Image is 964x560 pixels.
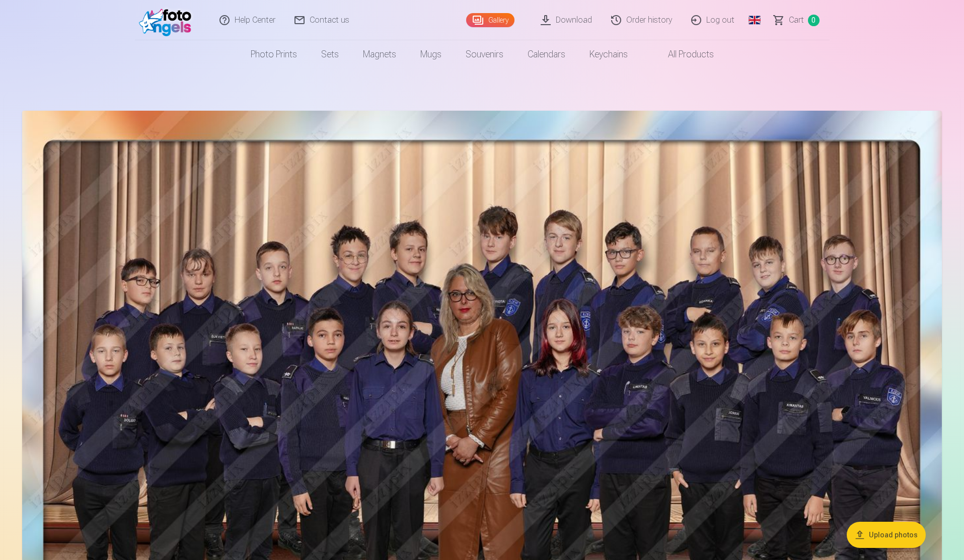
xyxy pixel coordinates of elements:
img: /fa2 [139,4,197,36]
a: Keychains [577,40,640,68]
a: Souvenirs [454,40,515,68]
a: Calendars [515,40,577,68]
span: Сart [789,14,804,26]
a: All products [640,40,726,68]
a: Mugs [408,40,454,68]
a: Magnets [351,40,408,68]
a: Gallery [466,13,514,27]
button: Upload photos [847,522,926,548]
a: Photo prints [239,40,309,68]
span: 0 [808,15,820,26]
a: Sets [309,40,351,68]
